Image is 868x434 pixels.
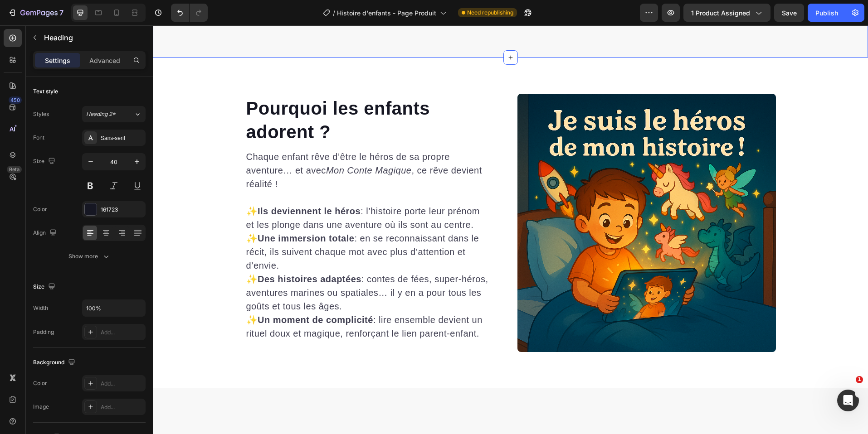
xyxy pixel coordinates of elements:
div: Background [33,357,77,369]
div: Size [33,281,57,293]
div: Add... [101,403,143,411]
div: Show more [68,252,111,261]
div: Width [33,304,48,312]
div: Padding [33,328,54,336]
div: Sans-serif [101,134,143,142]
img: gempages_514128261119214438-22a1183a-dd1a-4d2a-b84c-ae074f318692.png [365,68,623,327]
i: Mon Conte Magique [173,140,259,150]
button: Show more [33,248,146,265]
p: Advanced [89,56,120,65]
button: 1 product assigned [683,4,770,22]
div: Beta [7,166,22,173]
span: 1 product assigned [691,8,750,18]
div: 161723 [101,206,143,214]
div: Text style [33,87,58,96]
span: Histoire d'enfants - Page Produit [337,8,436,18]
iframe: Intercom live chat [837,390,859,411]
span: Heading 2* [86,110,116,118]
strong: Une immersion totale [105,208,201,218]
div: Size [33,155,57,168]
p: 7 [59,7,63,18]
button: 7 [4,4,68,22]
strong: Ils deviennent le héros [105,181,208,191]
p: ✨ : l’histoire porte leur prénom et les plonge dans une aventure où ils sont au centre. ✨ : en se... [93,179,336,315]
strong: Un moment de complicité [105,289,220,299]
div: Styles [33,110,49,118]
div: Publish [815,8,838,18]
span: Save [782,9,797,17]
button: Publish [808,4,846,22]
p: Heading [44,32,142,43]
div: Add... [101,328,143,337]
div: Font [33,134,44,142]
strong: Des histoires adaptées [105,249,209,259]
span: / [333,8,335,18]
span: Need republishing [467,9,513,17]
iframe: Design area [153,25,868,434]
span: 1 [856,376,863,383]
div: Color [33,379,47,387]
div: 450 [9,96,22,104]
button: Heading 2* [82,106,146,122]
div: Add... [101,380,143,388]
div: Color [33,205,47,213]
button: Save [774,4,804,22]
div: Undo/Redo [171,4,208,22]
div: Align [33,227,59,239]
p: Settings [45,56,70,65]
div: Image [33,403,49,411]
input: Auto [83,300,145,316]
